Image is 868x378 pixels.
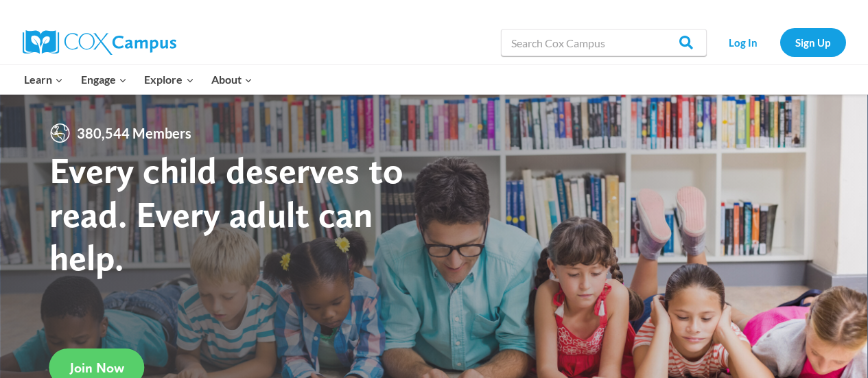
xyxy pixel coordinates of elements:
[780,28,846,56] a: Sign Up
[211,71,253,88] span: About
[714,28,846,56] nav: Secondary Navigation
[16,65,261,94] nav: Primary Navigation
[501,29,707,56] input: Search Cox Campus
[70,359,124,376] span: Join Now
[49,148,403,279] strong: Every child deserves to read. Every adult can help.
[144,71,193,88] span: Explore
[24,71,63,88] span: Learn
[81,71,127,88] span: Engage
[714,28,773,56] a: Log In
[23,30,176,55] img: Cox Campus
[71,122,197,144] span: 380,544 Members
